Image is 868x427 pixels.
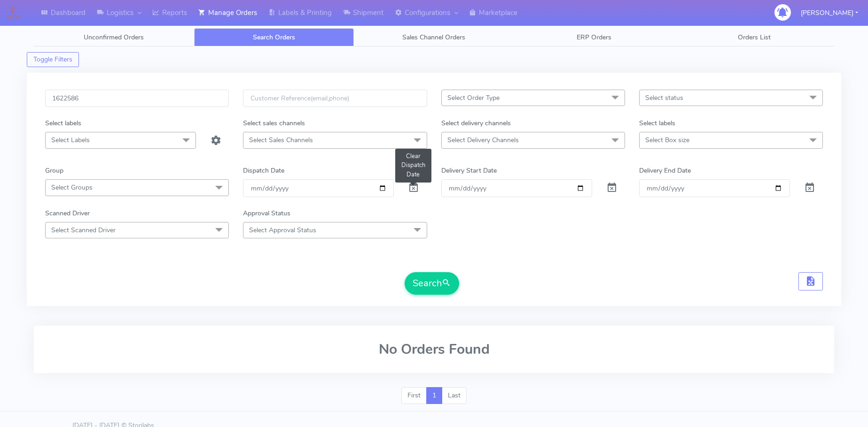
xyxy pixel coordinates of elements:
span: Select Sales Channels [249,136,313,145]
span: Orders List [738,33,771,42]
label: Select sales channels [243,118,305,128]
button: Toggle Filters [27,52,79,67]
label: Select labels [45,118,81,128]
label: Delivery End Date [639,166,691,175]
label: Dispatch Date [243,166,284,175]
input: Customer Reference(email,phone) [243,90,427,107]
span: Sales Channel Orders [402,33,465,42]
label: Scanned Driver [45,208,90,218]
span: ERP Orders [577,33,611,42]
button: Search [405,272,459,295]
label: Select delivery channels [441,118,511,128]
span: Select status [645,93,683,102]
span: Select Order Type [447,93,500,102]
span: Select Box size [645,136,689,145]
ul: Tabs [34,28,834,46]
span: Select Labels [51,136,90,145]
span: Unconfirmed Orders [84,33,144,42]
label: Delivery Start Date [441,166,497,175]
span: Select Groups [51,183,93,192]
span: Search Orders [253,33,295,42]
input: Order Id [45,90,229,107]
label: Select labels [639,118,675,128]
h2: No Orders Found [45,342,823,357]
span: Select Delivery Channels [447,136,519,145]
span: Select Approval Status [249,226,316,235]
button: [PERSON_NAME] [794,3,865,23]
label: Group [45,166,63,175]
span: Select Scanned Driver [51,226,116,235]
a: 1 [426,387,442,404]
label: Approval Status [243,208,290,218]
